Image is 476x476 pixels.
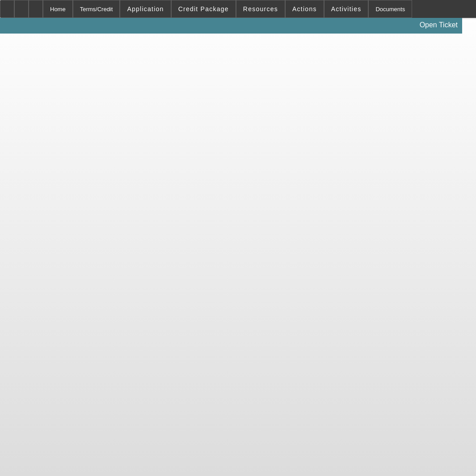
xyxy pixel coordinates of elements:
[127,5,164,13] span: Application
[416,17,461,33] a: Open Ticket
[243,5,278,13] span: Resources
[120,0,170,17] button: Application
[172,0,236,17] button: Credit Package
[178,5,229,13] span: Credit Package
[292,5,317,13] span: Actions
[324,0,368,17] button: Activities
[236,0,285,17] button: Resources
[286,0,324,17] button: Actions
[331,5,362,13] span: Activities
